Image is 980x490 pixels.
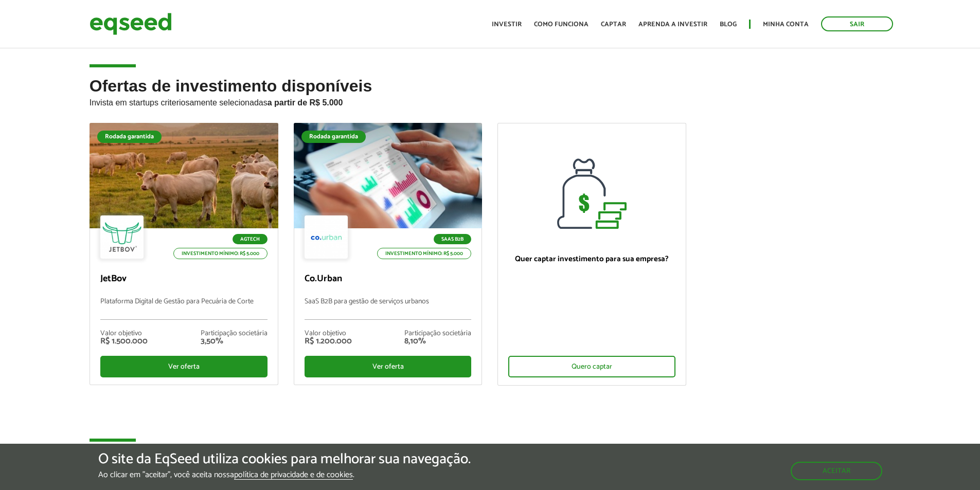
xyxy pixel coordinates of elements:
[305,298,472,320] p: SaaS B2B para gestão de serviços urbanos
[234,471,353,480] a: política de privacidade e de cookies
[508,356,675,377] div: Quero captar
[720,21,737,28] a: Blog
[97,131,162,143] div: Rodada garantida
[201,330,268,337] div: Participação societária
[404,337,471,346] div: 8,10%
[90,77,891,123] h2: Ofertas de investimento disponíveis
[301,131,366,143] div: Rodada garantida
[100,330,148,337] div: Valor objetivo
[763,21,809,28] a: Minha conta
[305,274,472,285] p: Co.Urban
[90,95,891,107] p: Invista em startups criteriosamente selecionadas
[404,330,471,337] div: Participação societária
[100,356,268,377] div: Ver oferta
[434,234,471,244] p: SaaS B2B
[601,21,626,28] a: Captar
[534,21,589,28] a: Como funciona
[638,21,707,28] a: Aprenda a investir
[98,470,471,480] p: Ao clicar em "aceitar", você aceita nossa .
[492,21,522,28] a: Investir
[233,234,268,244] p: Agtech
[98,451,471,467] h5: O site da EqSeed utiliza cookies para melhorar sua navegação.
[305,356,472,377] div: Ver oferta
[268,98,343,107] strong: a partir de R$ 5.000
[377,248,471,259] p: Investimento mínimo: R$ 5.000
[100,274,268,285] p: JetBov
[100,298,268,320] p: Plataforma Digital de Gestão para Pecuária de Corte
[173,248,268,259] p: Investimento mínimo: R$ 5.000
[90,123,278,385] a: Rodada garantida Agtech Investimento mínimo: R$ 5.000 JetBov Plataforma Digital de Gestão para Pe...
[100,337,148,346] div: R$ 1.500.000
[90,10,172,38] img: EqSeed
[508,255,675,264] p: Quer captar investimento para sua empresa?
[791,462,882,480] button: Aceitar
[305,330,352,337] div: Valor objetivo
[201,337,268,346] div: 3,50%
[497,123,686,386] a: Quer captar investimento para sua empresa? Quero captar
[294,123,483,385] a: Rodada garantida SaaS B2B Investimento mínimo: R$ 5.000 Co.Urban SaaS B2B para gestão de serviços...
[305,337,352,346] div: R$ 1.200.000
[821,16,893,31] a: Sair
